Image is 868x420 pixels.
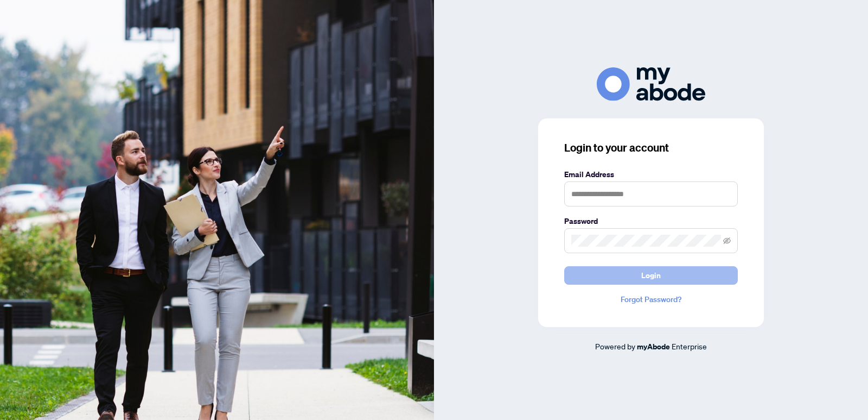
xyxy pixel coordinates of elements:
[564,293,738,305] a: Forgot Password?
[637,341,670,353] a: myAbode
[641,267,661,284] span: Login
[723,237,731,245] span: eye-invisible
[672,341,707,351] span: Enterprise
[597,67,705,101] img: ma-logo
[564,266,738,285] button: Login
[564,215,738,227] label: Password
[564,168,738,180] label: Email Address
[564,140,738,155] h3: Login to your account
[595,341,635,351] span: Powered by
